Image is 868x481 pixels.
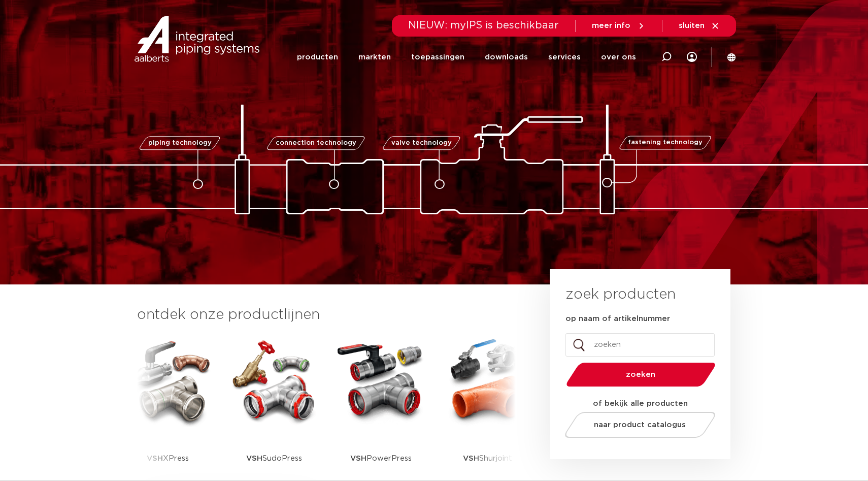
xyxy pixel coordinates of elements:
[593,400,688,407] strong: of bekijk alle producten
[592,371,689,378] span: zoeken
[565,314,670,324] label: op naam of artikelnummer
[246,455,262,462] strong: VSH
[408,20,559,30] span: NIEUW: myIPS is beschikbaar
[358,38,391,77] a: markten
[628,140,703,146] span: fastening technology
[147,455,163,462] strong: VSH
[594,421,686,429] span: naar product catalogus
[679,22,705,29] span: sluiten
[601,38,636,77] a: over ons
[687,37,697,77] div: my IPS
[297,38,636,77] nav: Menu
[562,362,720,388] button: zoeken
[148,140,211,146] span: piping technology
[485,38,528,77] a: downloads
[565,284,676,305] h3: zoek producten
[679,21,720,30] a: sluiten
[411,38,464,77] a: toepassingen
[463,455,479,462] strong: VSH
[592,22,630,29] span: meer info
[592,21,646,30] a: meer info
[565,333,715,357] input: zoeken
[276,140,356,146] span: connection technology
[562,412,718,438] a: naar product catalogus
[297,38,338,77] a: producten
[350,455,366,462] strong: VSH
[137,305,516,325] h3: ontdek onze productlijnen
[391,140,451,146] span: valve technology
[548,38,581,77] a: services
